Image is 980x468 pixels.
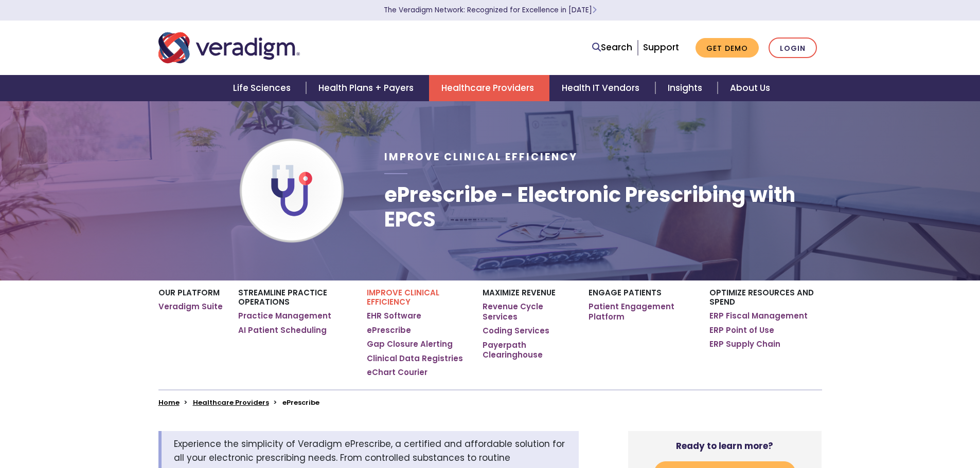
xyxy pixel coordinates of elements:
[655,75,718,101] a: Insights
[384,182,822,232] h1: ePrescribe - Electronic Prescribing with EPCS
[592,41,632,54] a: Search
[589,302,694,322] a: Patient Engagement Platform
[549,75,655,101] a: Health IT Vendors
[769,38,817,59] a: Login
[696,38,759,58] a: Get Demo
[483,340,573,360] a: Payerpath Clearinghouse
[429,75,549,101] a: Healthcare Providers
[367,339,453,349] a: Gap Closure Alerting
[238,325,327,335] a: AI Patient Scheduling
[158,31,300,65] img: Veradigm logo
[367,367,427,378] a: eChart Courier
[643,41,679,53] a: Support
[709,339,780,349] a: ERP Supply Chain
[709,325,774,335] a: ERP Point of Use
[384,5,597,15] a: The Veradigm Network: Recognized for Excellence in [DATE]Learn More
[483,326,549,336] a: Coding Services
[592,5,597,15] span: Learn More
[709,311,808,321] a: ERP Fiscal Management
[306,75,429,101] a: Health Plans + Payers
[384,150,578,164] span: Improve Clinical Efficiency
[367,353,463,364] a: Clinical Data Registries
[238,311,331,321] a: Practice Management
[158,302,223,312] a: Veradigm Suite
[367,325,411,335] a: ePrescribe
[367,311,421,321] a: EHR Software
[718,75,782,101] a: About Us
[221,75,306,101] a: Life Sciences
[483,302,573,322] a: Revenue Cycle Services
[193,398,269,407] a: Healthcare Providers
[158,398,180,407] a: Home
[676,440,773,452] strong: Ready to learn more?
